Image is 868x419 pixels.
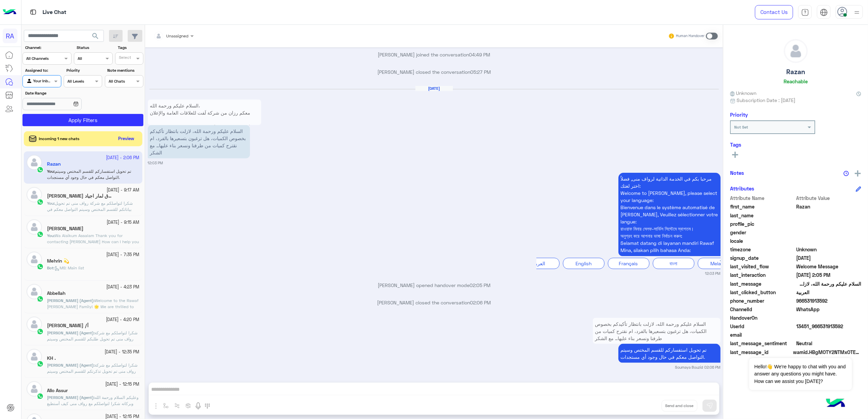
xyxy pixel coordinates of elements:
[39,136,80,142] span: Incoming 1 new chats
[54,265,84,270] span: MS: Main list
[148,282,721,289] p: [PERSON_NAME] opened handover mode
[27,284,42,299] img: defaultAdmin.png
[47,265,53,270] span: Bot
[47,388,68,393] h5: Allo Assur
[107,284,140,290] small: [DATE] - 4:23 PM
[37,328,44,335] img: WhatsApp
[755,5,793,19] a: Contact Us
[737,97,796,104] span: Subscription Date : [DATE]
[730,229,795,236] span: gender
[730,220,795,228] span: profile_pic
[107,187,140,194] small: [DATE] - 9:17 AM
[47,233,55,238] b: :
[47,193,112,199] h5: مبارك مبيعات فنَدق لمار اجياد
[730,271,795,279] span: last_interaction
[824,392,848,416] img: hulul-logo.png
[77,45,112,51] label: Status
[22,114,143,126] button: Apply Filters
[796,246,862,253] span: Unknown
[730,254,795,262] span: signup_date
[47,395,94,400] span: [PERSON_NAME] (Agent)
[27,317,42,332] img: defaultAdmin.png
[47,395,139,412] span: وعليكم السلام ورحمة الله وبركاته شكرا لتواصلكم مع رواف منى كيف أستطيع مساعدتكم؟
[618,173,721,256] p: 24/9/2025, 12:03 PM
[47,355,56,361] h5: KH .
[470,69,491,75] span: 05:27 PM
[676,33,705,39] small: Human Handover
[87,30,104,45] button: search
[91,32,99,40] span: search
[47,290,65,296] h5: Abbellah
[796,229,862,236] span: null
[47,233,139,244] span: Wa Alaikum Assalam Thank you for contacting Rawaf Mina How can I help you
[796,340,862,347] span: 0
[47,201,133,218] span: شكرا لتواصلكم مع شركة رواف منى تم تحويل بياناتكم للقسم المختص وسيتم التواصل معكم في أقرب وقت ممكن.
[784,78,808,84] h6: Reachable
[796,263,862,270] span: Welcome Message
[734,124,748,130] b: Not Set
[29,8,37,16] img: tab
[107,219,140,226] small: [DATE] - 9:15 AM
[27,252,42,267] img: defaultAdmin.png
[470,282,490,288] span: 02:05 PM
[749,358,852,390] span: Hello!👋 We're happy to chat with you and answer any questions you might have. How can we assist y...
[47,298,94,303] span: [PERSON_NAME] (Agent)
[730,246,795,253] span: timezone
[796,254,862,262] span: 2025-09-21T13:17:57.597Z
[730,89,757,97] span: Unknown
[148,51,721,58] p: [PERSON_NAME] joined the conversation
[796,306,862,313] span: 2
[798,5,812,19] a: tab
[27,349,42,364] img: defaultAdmin.png
[855,170,861,177] img: add
[796,331,862,338] span: null
[37,263,44,270] img: WhatsApp
[27,381,42,397] img: defaultAdmin.png
[106,381,140,388] small: [DATE] - 12:15 PM
[115,134,137,144] button: Preview
[796,323,862,330] span: 13451_966531913592
[796,237,862,245] span: null
[796,297,862,304] span: 966531913592
[3,5,16,19] img: Logo
[37,393,44,400] img: WhatsApp
[118,54,131,62] div: Select
[148,100,261,176] p: 24/9/2025, 12:03 PM
[47,395,95,400] b: :
[37,296,44,302] img: WhatsApp
[47,226,83,232] h5: Salman
[47,201,55,206] b: :
[37,231,44,238] img: WhatsApp
[796,280,862,287] span: السلام عليكم ورحمة الله، لازلت بانتظار تأكيدكم بخصوص الكميات، هل ترغبون بتسعيرها بالفرد، ام نقترح...
[730,170,744,176] h6: Notes
[608,258,649,269] div: Français
[47,363,94,368] span: [PERSON_NAME] (Agent)
[730,340,795,347] span: last_message_sentiment
[730,141,861,148] h6: Tags
[37,199,44,205] img: WhatsApp
[796,203,862,210] span: Razan
[675,365,721,370] small: Soumaya Bouzid 02:06 PM
[148,125,250,158] p: 24/9/2025, 12:03 PM
[820,9,828,16] img: tab
[653,258,694,269] div: বাংলা
[47,330,94,335] span: [PERSON_NAME] (Agent)
[118,45,143,51] label: Tags
[105,349,140,355] small: [DATE] - 12:35 PM
[518,258,559,269] div: العربية
[730,203,795,210] span: first_name
[730,297,795,304] span: phone_number
[853,8,861,17] img: profile
[47,233,54,238] span: You
[698,258,739,269] div: Melayu
[796,289,862,296] span: العربية
[786,68,805,76] h5: Razan
[107,252,140,258] small: [DATE] - 7:35 PM
[47,201,54,206] span: You
[3,29,17,43] div: RA
[25,45,71,51] label: Channel:
[801,9,809,16] img: tab
[796,195,862,202] span: Attribute Value
[730,212,795,219] span: last_name
[784,39,807,63] img: defaultAdmin.png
